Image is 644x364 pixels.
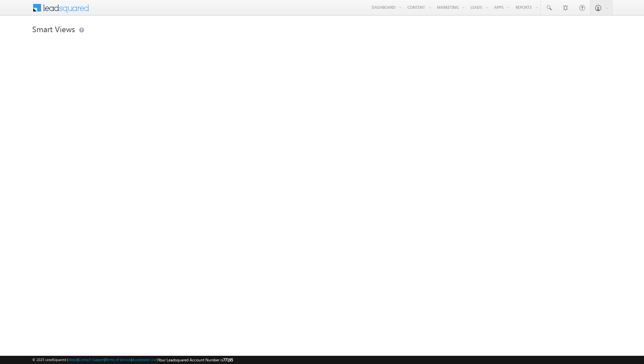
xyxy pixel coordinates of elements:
[79,357,104,362] a: Contact Support
[223,357,233,362] span: 77195
[68,357,78,362] a: About
[32,357,233,363] span: © 2025 LeadSquared | | | | |
[158,357,233,362] span: Your Leadsquared Account Number is
[32,24,75,34] span: Smart Views
[105,357,131,362] a: Terms of Service
[132,357,157,362] a: Acceptable Use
